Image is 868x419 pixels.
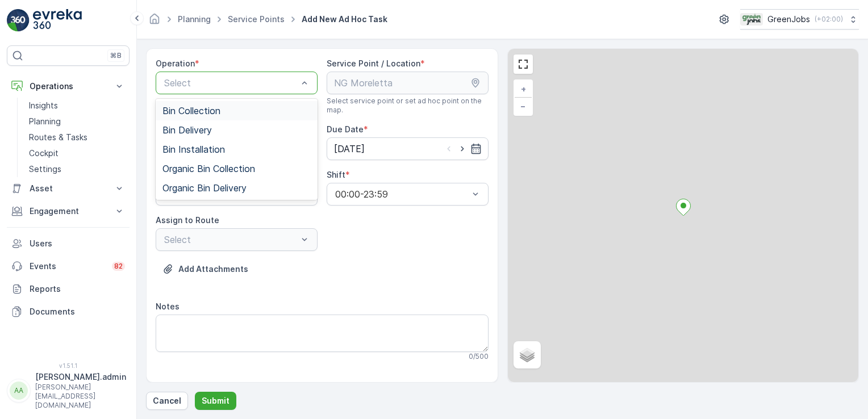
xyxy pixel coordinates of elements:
[7,177,130,200] button: Asset
[29,100,58,111] p: Insights
[7,200,130,223] button: Engagement
[327,124,364,134] label: Due Date
[30,183,107,194] p: Asset
[29,164,61,175] p: Settings
[10,382,28,400] div: AA
[29,116,61,127] p: Planning
[520,101,526,111] span: −
[146,392,188,410] button: Cancel
[327,72,489,94] input: NG Moreletta
[178,263,248,275] p: Add Attachments
[29,148,59,159] p: Cockpit
[114,262,123,271] p: 82
[156,215,219,225] label: Assign to Route
[7,9,30,32] img: logo
[162,125,212,135] span: Bin Delivery
[228,14,285,24] a: Service Points
[327,58,420,68] label: Service Point / Location
[515,98,532,115] a: Zoom Out
[469,352,489,361] p: 0 / 500
[327,137,489,160] input: dd/mm/yyyy
[7,300,130,323] a: Documents
[35,383,126,410] p: [PERSON_NAME][EMAIL_ADDRESS][DOMAIN_NAME]
[815,15,843,24] p: ( +02:00 )
[195,392,236,410] button: Submit
[30,306,125,317] p: Documents
[521,84,526,94] span: +
[7,255,130,278] a: Events82
[299,14,390,25] span: Add New Ad Hoc Task
[24,98,130,114] a: Insights
[164,76,298,90] p: Select
[24,161,130,177] a: Settings
[35,371,126,383] p: [PERSON_NAME].admin
[148,17,161,27] a: Homepage
[30,206,107,217] p: Engagement
[162,183,247,193] span: Organic Bin Delivery
[30,283,125,295] p: Reports
[162,106,220,116] span: Bin Collection
[327,97,489,115] span: Select service point or set ad hoc point on the map.
[162,164,255,174] span: Organic Bin Collection
[30,238,125,249] p: Users
[327,170,345,179] label: Shift
[178,14,211,24] a: Planning
[153,395,181,407] p: Cancel
[740,9,859,30] button: GreenJobs(+02:00)
[162,144,225,154] span: Bin Installation
[767,14,810,25] p: GreenJobs
[202,395,229,407] p: Submit
[24,129,130,145] a: Routes & Tasks
[156,260,255,278] button: Upload File
[30,81,107,92] p: Operations
[29,132,87,143] p: Routes & Tasks
[33,9,82,32] img: logo_light-DOdMpM7g.png
[7,362,130,369] span: v 1.51.1
[156,58,195,68] label: Operation
[7,232,130,255] a: Users
[24,114,130,129] a: Planning
[7,371,130,410] button: AA[PERSON_NAME].admin[PERSON_NAME][EMAIL_ADDRESS][DOMAIN_NAME]
[515,81,532,98] a: Zoom In
[30,261,105,272] p: Events
[156,301,180,311] label: Notes
[110,51,122,60] p: ⌘B
[515,56,532,73] a: View Fullscreen
[7,75,130,98] button: Operations
[7,278,130,300] a: Reports
[515,342,540,367] a: Layers
[740,13,763,26] img: Green_Jobs_Logo.png
[24,145,130,161] a: Cockpit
